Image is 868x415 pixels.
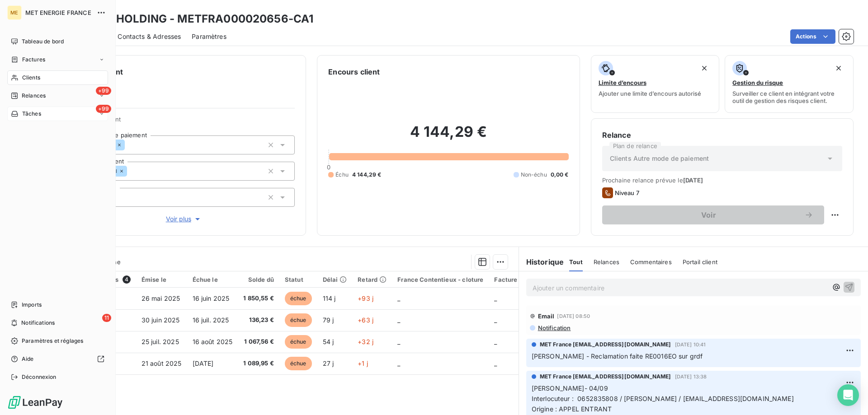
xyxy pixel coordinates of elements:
[7,352,108,366] a: Aide
[683,258,717,266] span: Portail client
[243,276,274,283] div: Solde dû
[494,294,497,302] span: _
[323,359,334,367] span: 27 j
[285,276,312,283] div: Statut
[732,79,783,86] span: Gestion du risque
[22,74,40,82] span: Clients
[323,294,336,302] span: 114 j
[675,374,707,379] span: [DATE] 13:38
[494,316,497,324] span: _
[102,314,111,322] span: 11
[790,29,835,44] button: Actions
[96,87,111,95] span: +99
[532,405,612,413] span: Origine : APPEL ENTRANT
[397,338,400,345] span: _
[675,342,706,347] span: [DATE] 10:41
[22,92,46,100] span: Relances
[73,214,295,224] button: Voir plus
[615,189,639,196] span: Niveau 7
[494,338,497,345] span: _
[243,316,274,325] span: 136,23 €
[142,359,182,367] span: 21 août 2025
[532,352,703,360] span: [PERSON_NAME] - Reclamation faite RE0016EO sur grdf
[243,337,274,346] span: 1 067,56 €
[243,359,274,368] span: 1 089,95 €
[335,171,349,179] span: Échu
[610,154,709,163] span: Clients Autre mode de paiement
[327,163,330,171] span: 0
[142,316,180,324] span: 30 juin 2025
[532,384,608,392] span: [PERSON_NAME]- 04/09
[323,338,334,345] span: 54 j
[193,359,214,367] span: [DATE]
[285,292,312,305] span: échue
[25,9,91,16] span: MET ENERGIE FRANCE
[22,301,42,309] span: Imports
[328,66,380,77] h6: Encours client
[352,171,382,179] span: 4 144,29 €
[193,294,230,302] span: 16 juin 2025
[551,171,569,179] span: 0,00 €
[125,141,132,149] input: Ajouter une valeur
[193,276,233,283] div: Échue le
[358,316,373,324] span: +63 j
[22,110,41,118] span: Tâches
[166,214,202,224] span: Voir plus
[55,66,295,77] h6: Informations client
[599,79,646,86] span: Limite d’encours
[532,395,794,402] span: Interlocuteur : 0652835808 / [PERSON_NAME] / [EMAIL_ADDRESS][DOMAIN_NAME]
[397,294,400,302] span: _
[22,373,57,381] span: Déconnexion
[323,276,347,283] div: Délai
[494,276,556,283] div: Facture / Echéancier
[538,312,555,320] span: Email
[521,171,547,179] span: Non-échu
[80,11,313,27] h3: BINKS HOLDING - METFRA000020656-CA1
[540,373,671,381] span: MET France [EMAIL_ADDRESS][DOMAIN_NAME]
[118,32,181,41] span: Contacts & Adresses
[519,256,564,267] h6: Historique
[142,276,182,283] div: Émise le
[602,130,842,140] h6: Relance
[358,294,373,302] span: +93 j
[285,357,312,370] span: échue
[127,167,134,175] input: Ajouter une valeur
[591,55,720,113] button: Limite d’encoursAjouter une limite d’encours autorisé
[594,258,619,266] span: Relances
[323,316,334,324] span: 79 j
[613,211,804,219] span: Voir
[537,324,571,331] span: Notification
[285,313,312,327] span: échue
[397,276,483,283] div: France Contentieux - cloture
[193,338,233,345] span: 16 août 2025
[540,340,671,349] span: MET France [EMAIL_ADDRESS][DOMAIN_NAME]
[193,316,229,324] span: 16 juil. 2025
[358,359,368,367] span: +1 j
[397,316,400,324] span: _
[21,319,55,327] span: Notifications
[123,275,131,284] span: 4
[22,37,64,46] span: Tableau de bord
[22,56,45,64] span: Factures
[7,395,63,410] img: Logo LeanPay
[569,258,583,266] span: Tout
[192,32,226,41] span: Paramètres
[602,177,842,184] span: Prochaine relance prévue le
[73,116,295,128] span: Propriétés Client
[7,5,22,20] div: ME
[557,313,590,319] span: [DATE] 08:50
[397,359,400,367] span: _
[142,294,180,302] span: 26 mai 2025
[494,359,497,367] span: _
[243,294,274,303] span: 1 850,55 €
[602,205,824,224] button: Voir
[285,335,312,349] span: échue
[683,177,703,184] span: [DATE]
[630,258,672,266] span: Commentaires
[358,338,373,345] span: +32 j
[732,90,846,104] span: Surveiller ce client en intégrant votre outil de gestion des risques client.
[22,355,34,363] span: Aide
[725,55,854,113] button: Gestion du risqueSurveiller ce client en intégrant votre outil de gestion des risques client.
[96,105,111,113] span: +99
[142,338,179,345] span: 25 juil. 2025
